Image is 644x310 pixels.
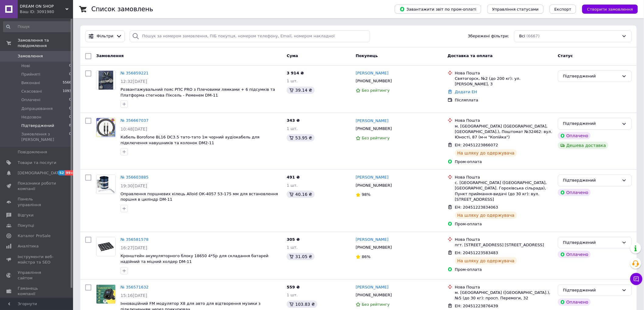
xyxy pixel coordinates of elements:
a: Оправлення поршневих кілець Alloid ОК-4057 53-175 мм для встановлення поршня в циліндр DM-11 [121,192,278,202]
a: № 356859221 [121,71,149,75]
div: Нова Пошта [455,284,553,290]
span: Виконані [21,80,40,86]
div: Нова Пошта [455,70,553,76]
a: Кронштейн акумуляторного блоку 18650 4*5p для складання батарей надійний та міцний холдер DM-11 [121,254,268,264]
div: Пром-оплата [455,221,553,227]
a: [PERSON_NAME] [356,70,389,76]
span: Інструменти веб-майстра та SEO [18,254,56,265]
span: 1093 [63,89,71,94]
span: 0 [69,63,71,69]
span: Товари та послуги [18,160,56,165]
span: Недозвон [21,114,41,120]
div: Оплачено [558,298,591,306]
span: 8 [69,123,71,128]
span: 86% [362,254,371,259]
span: Замовлення з [PERSON_NAME] [21,131,69,142]
span: Повідомлення [18,149,47,155]
button: Управління статусами [487,5,544,14]
span: 5566 [63,80,71,86]
span: Розвантажувальний пояс РПС PRO з Плечовими лямками + 6 підсумків та Платформа стегнова Піксель - ... [121,87,275,97]
a: № 356667037 [121,118,149,123]
span: Збережені фільтри: [468,33,509,39]
span: (6667) [527,34,540,38]
span: 19:30[DATE] [121,183,147,188]
button: Експорт [550,5,576,14]
div: Оплачено [558,189,591,196]
span: Допрацювання [21,106,53,111]
span: [PHONE_NUMBER] [356,126,392,131]
a: № 356581578 [121,237,149,242]
span: Прийняті [21,72,40,77]
div: Підтверджений [563,287,619,294]
span: Управління статусами [492,7,539,12]
div: Післяплата [455,97,553,103]
a: № 356603885 [121,175,149,179]
a: [PERSON_NAME] [356,237,389,243]
a: Фото товару [96,118,116,137]
div: На шляху до одержувача [455,212,517,219]
span: Замовлення та повідомлення [18,38,73,49]
div: Пром-оплата [455,159,553,165]
span: Панель управління [18,196,56,207]
div: Ваш ID: 3091980 [20,9,73,15]
span: 1 шт. [287,126,298,131]
div: 53.95 ₴ [287,134,314,141]
div: Дешева доставка [558,142,608,149]
div: Нова Пошта [455,237,553,242]
span: 0 [69,114,71,120]
span: Фільтри [97,33,114,39]
img: Фото товару [96,118,115,137]
img: Фото товару [96,285,115,304]
div: Пром-оплата [455,267,553,272]
a: [PERSON_NAME] [356,284,389,290]
span: 343 ₴ [287,118,300,123]
span: Без рейтингу [362,302,390,307]
span: Створити замовлення [587,7,633,12]
span: 98% [362,192,371,197]
a: Фото товару [96,70,116,90]
span: 15:16[DATE] [121,293,147,298]
span: Показники роботи компанії [18,181,56,192]
span: Скасовані [21,89,42,94]
span: Без рейтингу [362,136,390,140]
span: 10:48[DATE] [121,127,147,131]
span: ЕН: 20451223876439 [455,304,498,308]
span: Нові [21,63,30,69]
span: 305 ₴ [287,237,300,242]
span: 0 [69,131,71,142]
div: 31.05 ₴ [287,253,314,260]
span: ЕН: 20451223866072 [455,143,498,147]
a: Фото товару [96,284,116,304]
div: 40.16 ₴ [287,191,314,198]
span: Аналітика [18,244,39,249]
span: Оплачені [21,97,40,103]
input: Пошук [3,21,72,32]
span: Каталог ProSale [18,233,51,239]
div: На шляху до одержувача [455,149,517,157]
span: 1 шт. [287,183,298,188]
div: Підтверджений [563,177,619,184]
span: 52 [58,170,65,175]
span: Замовлення [96,53,124,58]
span: 12:32[DATE] [121,79,147,84]
img: Фото товару [96,237,115,256]
button: Створити замовлення [582,5,638,14]
span: 1 шт. [287,245,298,250]
input: Пошук за номером замовлення, ПІБ покупця, номером телефону, Email, номером накладної [130,30,370,42]
div: Підтверджений [563,73,619,80]
span: [PHONE_NUMBER] [356,293,392,297]
div: На шляху до одержувача [455,257,517,264]
div: Оплачено [558,251,591,258]
span: [DEMOGRAPHIC_DATA] [18,170,63,176]
span: Покупець [356,53,378,58]
div: пгт. [STREET_ADDRESS] [STREET_ADDRESS] [455,242,553,248]
span: Замовлення [18,53,43,59]
span: Всі [519,33,525,39]
a: Фото товару [96,237,116,256]
span: Гаманець компанії [18,286,56,297]
div: Нова Пошта [455,118,553,123]
h1: Список замовлень [91,5,153,13]
div: Оплачено [558,132,591,139]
